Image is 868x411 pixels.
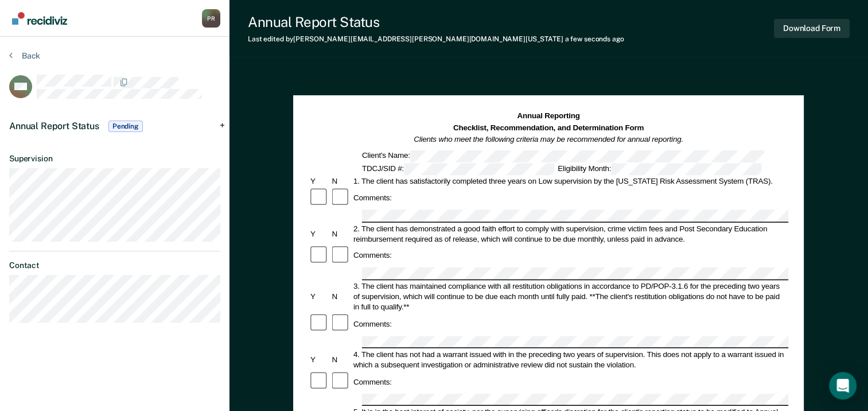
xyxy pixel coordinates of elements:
div: 3. The client has maintained compliance with all restitution obligations in accordance to PD/POP-... [352,281,788,312]
div: TDCJ/SID #: [360,163,556,175]
div: N [330,176,352,186]
div: Y [309,176,330,186]
div: Open Intercom Messenger [829,372,857,400]
em: Clients who meet the following criteria may be recommended for annual reporting. [414,135,684,144]
span: Annual Report Status [9,121,99,131]
div: P R [202,9,220,28]
strong: Checklist, Recommendation, and Determination Form [453,123,644,132]
span: a few seconds ago [565,35,624,43]
div: Client's Name: [360,150,766,162]
span: Pending [108,121,143,132]
dt: Contact [9,261,220,270]
div: Comments: [352,377,394,387]
strong: Annual Reporting [517,112,580,121]
button: Profile dropdown button [202,9,220,28]
div: Comments: [352,251,394,261]
div: 2. The client has demonstrated a good faith effort to comply with supervision, crime victim fees ... [352,223,788,244]
img: Recidiviz [12,12,67,25]
dt: Supervision [9,154,220,164]
div: Eligibility Month: [556,163,763,175]
div: Comments: [352,193,394,203]
div: Y [309,354,330,365]
div: Last edited by [PERSON_NAME][EMAIL_ADDRESS][PERSON_NAME][DOMAIN_NAME][US_STATE] [248,35,624,43]
div: 1. The client has satisfactorily completed three years on Low supervision by the [US_STATE] Risk ... [352,176,788,186]
div: Y [309,292,330,302]
div: N [330,292,352,302]
div: Comments: [352,319,394,329]
button: Download Form [774,19,850,38]
div: Y [309,228,330,239]
button: Back [9,51,40,61]
div: Annual Report Status [248,14,624,30]
div: N [330,354,352,365]
div: 4. The client has not had a warrant issued with in the preceding two years of supervision. This d... [352,349,788,370]
div: N [330,228,352,239]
